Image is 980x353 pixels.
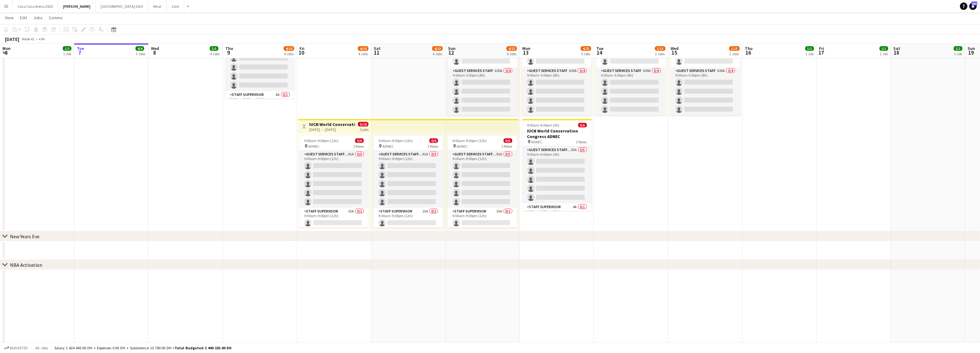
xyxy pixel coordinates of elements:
[581,46,591,51] span: 4/22
[522,203,592,225] app-card-role: Staff Supervisor4A0/19:00am-6:00pm (9h)
[373,151,443,208] app-card-role: Guest Services Staff - Senior91A0/59:00am-9:00pm (12h)
[299,151,369,208] app-card-role: Guest Services Staff - Senior91A0/59:00am-9:00pm (12h)
[10,346,28,350] span: Budgeted
[448,208,517,229] app-card-role: Staff Supervisor15A0/19:00am-9:00pm (12h)
[429,138,438,143] span: 0/6
[433,51,442,56] div: 4 Jobs
[972,2,978,6] span: 660
[10,233,39,239] div: New Years Eve
[33,15,43,20] span: Jobs
[284,46,294,51] span: 4/10
[448,151,517,208] app-card-role: Guest Services Staff - Senior91A0/59:00am-9:00pm (12h)
[969,2,977,10] a: 660
[447,49,456,56] span: 12
[671,24,740,115] app-job-card: 8:00am-5:00pm (9h)0/12 [GEOGRAPHIC_DATA]3 RolesGuest Services Staff73A0/49:00am-5:00pm (8h) Guest...
[304,138,338,143] span: 9:00am-9:00pm (12h)
[355,138,364,143] span: 0/6
[596,24,666,115] app-job-card: 8:00am-5:00pm (9h)0/12 [GEOGRAPHIC_DATA]3 RolesGuest Services Staff73A0/49:00am-5:00pm (8h) Guest...
[506,46,517,51] span: 4/22
[522,24,592,115] div: 8:00am-5:00pm (9h)0/12 [GEOGRAPHIC_DATA]3 RolesGuest Services Staff73A0/49:00am-5:00pm (8h) Guest...
[2,14,16,22] a: View
[10,262,42,268] div: NBA Activation
[21,37,36,41] span: Week 41
[378,138,413,143] span: 9:00am-9:00pm (12h)
[893,49,900,56] span: 18
[2,49,11,56] span: 6
[224,49,233,56] span: 9
[34,346,49,350] span: All jobs
[954,46,963,51] span: 1/1
[225,91,295,112] app-card-role: Staff Supervisor6A0/19:00am-7:00pm (10h)
[373,208,443,229] app-card-role: Staff Supervisor15A0/19:00am-9:00pm (12h)
[597,46,604,51] span: Tue
[894,46,900,51] span: Sat
[150,49,159,56] span: 8
[670,49,679,56] span: 15
[225,46,233,51] span: Thu
[58,0,96,12] button: [PERSON_NAME]
[521,49,530,56] span: 13
[308,144,319,149] span: ADNEC
[507,51,517,56] div: 5 Jobs
[502,144,512,149] span: 2 Roles
[353,144,364,149] span: 2 Roles
[504,138,512,143] span: 0/6
[448,46,456,51] span: Sun
[967,49,975,56] span: 19
[63,51,71,56] div: 1 Job
[2,46,11,51] span: Mon
[13,0,58,12] button: Coca Coca Arena 2025
[167,0,184,12] button: Zaid
[448,136,517,228] app-job-card: 9:00am-9:00pm (12h)0/6 ADNEC2 RolesGuest Services Staff - Senior91A0/59:00am-9:00pm (12h) Staff S...
[300,46,305,51] span: Fri
[522,119,592,211] app-job-card: 9:00am-6:00pm (9h)0/6IUCN World Conservation Congress ADNEC ADNEC2 RolesGuest Services Staff - Se...
[432,46,443,51] span: 4/10
[453,138,487,143] span: 9:00am-9:00pm (12h)
[5,36,19,42] div: [DATE]
[531,140,543,144] span: ADNEC
[527,123,560,127] span: 9:00am-6:00pm (9h)
[299,136,369,228] app-job-card: 9:00am-9:00pm (12h)0/6 ADNEC2 RolesGuest Services Staff - Senior91A0/59:00am-9:00pm (12h) Staff S...
[135,46,144,51] span: 4/4
[96,0,148,12] button: [GEOGRAPHIC_DATA] 2025
[225,34,295,91] app-card-role: Guest Services Staff - Senior33A0/59:00am-7:00pm (10h)
[448,24,517,115] app-job-card: 8:00am-5:00pm (9h)0/12 [GEOGRAPHIC_DATA]3 RolesGuest Services Staff73A0/49:00am-5:00pm (8h) Guest...
[745,46,753,51] span: Thu
[522,146,592,203] app-card-role: Guest Services Staff - Senior25A0/59:00am-6:00pm (9h)
[596,49,604,56] span: 14
[578,123,587,127] span: 0/6
[309,127,355,132] div: [DATE] → [DATE]
[805,46,814,51] span: 1/1
[3,345,29,351] button: Budgeted
[17,14,30,22] a: Edit
[522,128,592,139] h3: IUCN World Conservation Congress ADNEC
[299,49,305,56] span: 10
[428,144,438,149] span: 2 Roles
[5,15,14,20] span: View
[284,51,294,56] div: 4 Jobs
[968,46,975,51] span: Sun
[655,46,666,51] span: 1/13
[596,67,666,115] app-card-role: Guest Services Staff620A0/49:00am-5:00pm (8h)
[655,51,665,56] div: 2 Jobs
[374,46,381,51] span: Sat
[671,67,740,115] app-card-role: Guest Services Staff620A0/49:00am-5:00pm (8h)
[49,15,63,20] span: Comms
[136,51,145,56] div: 3 Jobs
[54,346,231,350] div: Salary 1 424 445.00 DH + Expenses 0.00 DH + Subsistence 15 780.00 DH =
[358,122,369,127] span: 0/18
[46,14,65,22] a: Comms
[729,46,740,51] span: 1/13
[457,144,468,149] span: ADNEC
[880,46,888,51] span: 1/1
[76,49,84,56] span: 7
[175,346,231,350] span: Total Budgeted 1 440 225.00 DH
[210,51,220,56] div: 4 Jobs
[373,136,443,228] app-job-card: 9:00am-9:00pm (12h)0/6 ADNEC2 RolesGuest Services Staff - Senior91A0/59:00am-9:00pm (12h) Staff S...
